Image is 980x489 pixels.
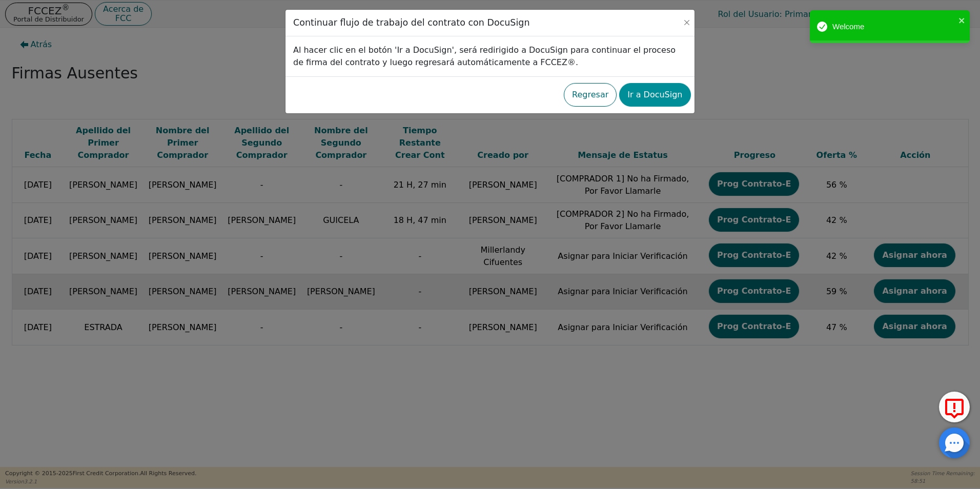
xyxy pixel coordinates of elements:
[293,17,530,28] h3: Continuar flujo de trabajo del contrato con DocuSign
[293,44,687,69] p: Al hacer clic en el botón 'Ir a DocuSign', será redirigido a DocuSign para continuar el proceso d...
[682,17,692,28] button: Close
[619,83,690,107] button: Ir a DocuSign
[958,14,966,26] button: close
[939,392,970,422] button: Reportar Error a FCC
[832,21,955,33] div: Welcome
[564,83,617,107] button: Regresar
